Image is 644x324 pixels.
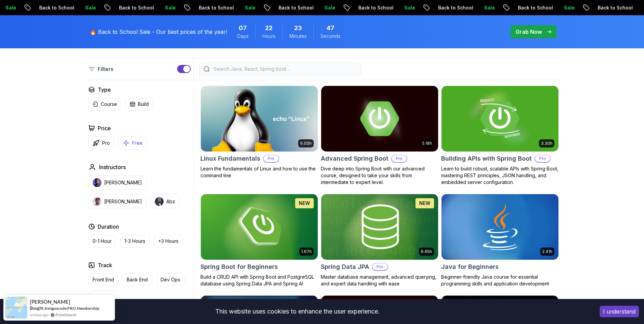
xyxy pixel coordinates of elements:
[90,28,227,36] p: 🔥 Back to School Sale - Our best prices of the year!
[441,154,532,163] h2: Building APIs with Spring Boot
[118,136,147,149] button: Free
[321,165,438,186] p: Dive deep into Spring Boot with our advanced course, designed to take your skills from intermedia...
[104,198,142,205] p: [PERSON_NAME]
[419,200,430,207] p: NEW
[321,154,388,163] h2: Advanced Spring Boot
[321,194,438,287] a: Spring Data JPA card6.65hNEWSpring Data JPAProMaster database management, advanced querying, and ...
[422,141,432,146] p: 5.18h
[30,299,70,305] span: [PERSON_NAME]
[88,273,118,286] button: Front End
[88,175,146,190] button: instructor img[PERSON_NAME]
[329,4,351,11] p: Sale
[409,4,430,11] p: Sale
[301,249,312,254] p: 1.67h
[98,65,113,73] p: Filters
[441,165,559,186] p: Learn to build robust, scalable APIs with Spring Boot, mastering REST principles, JSON handling, ...
[150,194,180,209] button: instructor imgAbz
[441,194,559,287] a: Java for Beginners card2.41hJava for BeginnersBeginner-friendly Java course for essential program...
[200,86,318,179] a: Linux Fundamentals card6.00hLinux FundamentalsProLearn the fundamentals of Linux and how to use t...
[321,274,438,287] p: Master database management, advanced querying, and expert data handling with ease
[120,235,150,248] button: 1-3 Hours
[212,66,357,72] input: Search Java, React, Spring boot ...
[239,23,247,33] span: 7 Days
[161,276,180,283] p: Dev Ops
[93,293,114,300] p: Full Stack
[363,4,409,11] p: Back to School
[201,86,318,152] img: Linux Fundamentals card
[5,304,590,319] div: This website uses cookies to enhance the user experience.
[102,140,110,146] p: Pro
[90,4,111,11] p: Sale
[88,290,118,303] button: Full Stack
[299,200,310,207] p: NEW
[300,141,312,146] p: 6.00h
[200,165,318,179] p: Learn the fundamentals of Linux and how to use the command line
[104,179,142,186] p: [PERSON_NAME]
[373,263,387,270] p: Pro
[122,273,152,286] button: Back End
[442,194,558,260] img: Java for Beginners card
[203,4,249,11] p: Back to School
[516,28,542,36] p: Grab Now
[93,238,112,245] p: 0-1 Hour
[154,235,183,248] button: +3 Hours
[327,23,334,33] span: 47 Seconds
[158,238,178,245] p: +3 Hours
[123,4,169,11] p: Back to School
[535,155,550,162] p: Pro
[127,276,148,283] p: Back End
[321,194,438,260] img: Spring Data JPA card
[200,154,260,163] h2: Linux Fundamentals
[10,4,31,11] p: Sale
[237,33,248,40] span: Days
[88,98,121,111] button: Course
[321,86,438,186] a: Advanced Spring Boot card5.18hAdvanced Spring BootProDive deep into Spring Boot with our advanced...
[98,223,119,231] h2: Duration
[124,238,145,245] p: 1-3 Hours
[138,101,149,108] p: Build
[392,155,407,162] p: Pro
[156,273,185,286] button: Dev Ops
[443,4,488,11] p: Back to School
[421,249,432,254] p: 6.65h
[488,4,510,11] p: Sale
[441,262,499,272] h2: Java for Beginners
[568,4,590,11] p: Sale
[98,261,112,269] h2: Track
[93,178,101,187] img: instructor img
[88,136,114,149] button: Pro
[169,4,191,11] p: Sale
[30,312,49,318] span: an hour ago
[132,140,143,146] p: Free
[125,98,153,111] button: Build
[249,4,271,11] p: Sale
[542,249,552,254] p: 2.41h
[441,274,559,287] p: Beginner-friendly Java course for essential programming skills and application development
[321,86,438,152] img: Advanced Spring Boot card
[294,23,302,33] span: 23 Minutes
[321,262,369,272] h2: Spring Data JPA
[5,297,27,319] img: provesource social proof notification image
[522,4,568,11] p: Back to School
[55,312,76,318] a: ProveSource
[201,194,318,260] img: Spring Boot for Beginners card
[101,101,117,108] p: Course
[155,197,164,206] img: instructor img
[44,4,90,11] p: Back to School
[98,86,111,94] h2: Type
[600,306,639,317] button: Accept cookies
[442,86,558,152] img: Building APIs with Spring Boot card
[93,276,114,283] p: Front End
[283,4,329,11] p: Back to School
[30,305,44,311] span: Bought
[44,306,99,311] a: Amigoscode PRO Membership
[93,197,101,206] img: instructor img
[541,141,552,146] p: 3.30h
[200,194,318,287] a: Spring Boot for Beginners card1.67hNEWSpring Boot for BeginnersBuild a CRUD API with Spring Boot ...
[200,274,318,287] p: Build a CRUD API with Spring Boot and PostgreSQL database using Spring Data JPA and Spring AI
[88,194,146,209] button: instructor img[PERSON_NAME]
[289,33,307,40] span: Minutes
[264,155,279,162] p: Pro
[320,33,340,40] span: Seconds
[441,86,559,186] a: Building APIs with Spring Boot card3.30hBuilding APIs with Spring BootProLearn to build robust, s...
